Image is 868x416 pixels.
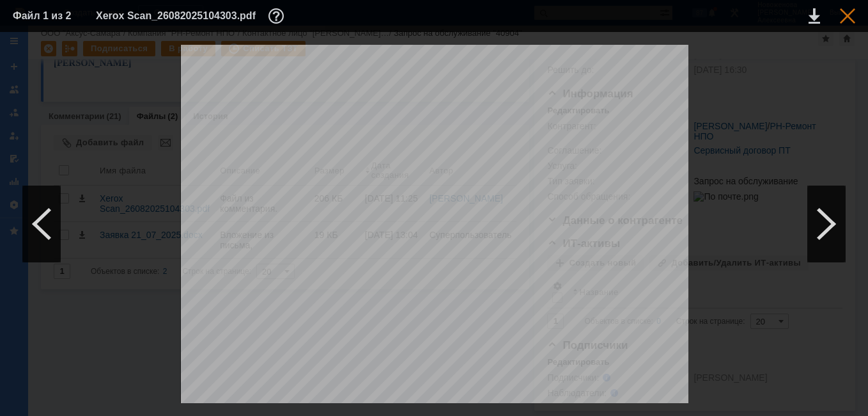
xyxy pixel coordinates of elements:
[268,8,288,24] div: Дополнительная информация о файле (F11)
[22,186,61,262] div: Предыдущий файл
[13,11,77,21] div: Файл 1 из 2
[807,186,846,262] div: Следующий файл
[809,8,820,24] div: Скачать файл
[96,8,288,24] div: Xerox Scan_26082025104303.pdf
[840,8,855,24] div: Закрыть окно (Esc)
